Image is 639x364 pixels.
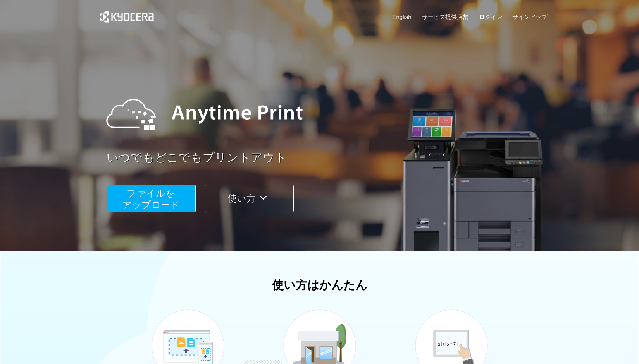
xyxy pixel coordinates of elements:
[479,13,502,21] a: ログイン
[393,13,412,21] a: English
[512,13,547,21] a: サインアップ
[122,188,180,210] span: ファイルを ​​アップロード
[205,185,294,212] button: 使い方
[107,185,196,212] button: ファイルを​​アップロード
[107,149,552,166] a: いつでもどこでもプリントアウト
[422,13,468,21] a: サービス提供店舗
